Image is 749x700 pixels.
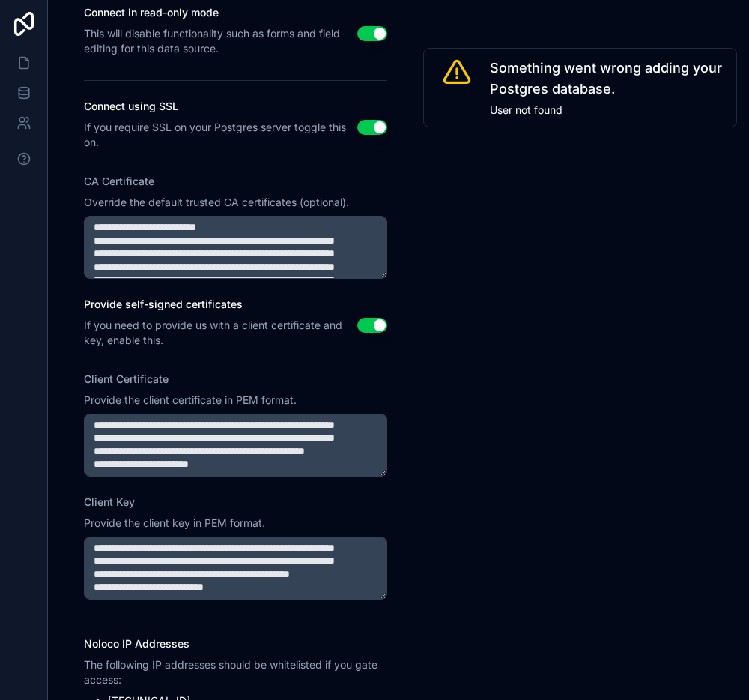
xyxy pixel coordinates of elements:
label: Client Key [84,495,135,510]
label: Noloco IP Addresses [84,636,387,651]
label: Client Certificate [84,372,169,387]
label: CA Certificate [84,174,154,189]
div: If you require SSL on your Postgres server toggle this on. [84,120,357,150]
label: Provide self-signed certificates [84,297,357,312]
span: Something went wrong adding your Postgres database. [490,58,727,100]
span: User not found [490,103,727,118]
div: The following IP addresses should be whitelisted if you gate access: [84,657,387,687]
div: If you need to provide us with a client certificate and key, enable this. [84,318,357,348]
p: Override the default trusted CA certificates (optional). [84,195,387,210]
p: Provide the client key in PEM format. [84,516,387,531]
p: Provide the client certificate in PEM format. [84,393,387,408]
label: Connect using SSL [84,99,357,114]
div: This will disable functionality such as forms and field editing for this data source. [84,26,357,56]
label: Connect in read-only mode [84,5,357,20]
